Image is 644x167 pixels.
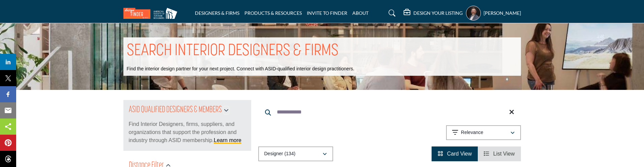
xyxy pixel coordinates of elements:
[244,10,302,16] a: PRODUCTS & RESOURCES
[127,41,339,62] h1: SEARCH INTERIOR DESIGNERS & FIRMS
[446,125,521,140] button: Relevance
[123,8,181,19] img: Site Logo
[484,10,521,16] h5: [PERSON_NAME]
[461,129,483,136] p: Relevance
[214,137,241,143] a: Learn more
[404,9,463,17] div: DESIGN YOUR LISTING
[129,104,222,116] h2: ASID QUALIFIED DESIGNERS & MEMBERS
[352,10,369,16] a: ABOUT
[264,151,296,157] p: Designer (134)
[447,151,472,157] span: Card View
[127,66,354,72] p: Find the interior design partner for your next project. Connect with ASID-qualified interior desi...
[438,151,472,157] a: View Card
[382,8,400,19] a: Search
[478,146,521,161] li: List View
[413,10,463,16] h5: DESIGN YOUR LISTING
[484,151,515,157] a: View List
[307,10,347,16] a: INVITE TO FINDER
[466,6,481,21] button: Show hide supplier dropdown
[195,10,239,16] a: DESIGNERS & FIRMS
[493,151,515,157] span: List View
[258,146,333,161] button: Designer (134)
[129,120,246,144] p: Find Interior Designers, firms, suppliers, and organizations that support the profession and indu...
[258,104,521,120] input: Search Keyword
[432,146,478,161] li: Card View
